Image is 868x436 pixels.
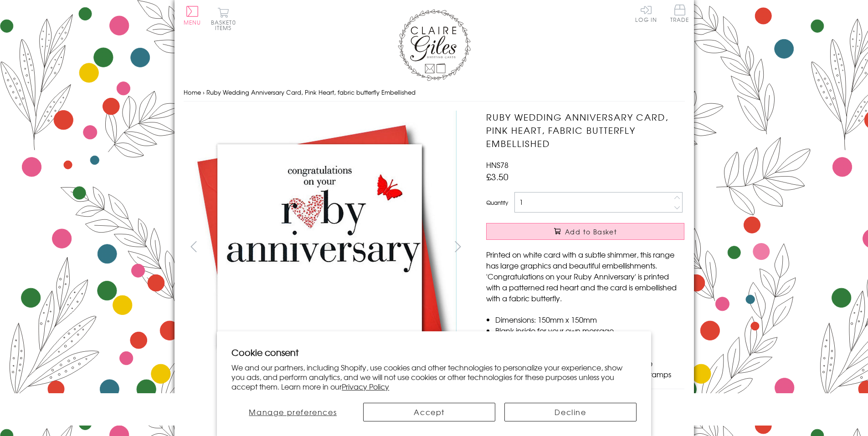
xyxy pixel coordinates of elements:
span: Ruby Wedding Anniversary Card, Pink Heart, fabric butterfly Embellished [206,88,416,96]
span: 0 items [215,18,236,32]
a: Privacy Policy [342,381,389,392]
img: Ruby Wedding Anniversary Card, Pink Heart, fabric butterfly Embellished [468,111,741,384]
li: Blank inside for your own message [495,325,684,336]
button: Accept [363,403,495,421]
img: Ruby Wedding Anniversary Card, Pink Heart, fabric butterfly Embellished [183,111,457,383]
button: Decline [504,403,637,421]
button: Manage preferences [231,403,354,421]
img: Claire Giles Greetings Cards [398,9,471,81]
span: Add to Basket [565,227,617,236]
a: Trade [670,5,689,24]
li: Dimensions: 150mm x 150mm [495,314,684,325]
a: Log In [635,5,657,22]
span: Menu [184,18,201,26]
a: Home [184,88,201,96]
button: prev [184,236,204,257]
h1: Ruby Wedding Anniversary Card, Pink Heart, fabric butterfly Embellished [486,111,684,150]
label: Quantity [486,198,508,207]
button: next [447,236,468,257]
button: Menu [184,6,201,25]
span: HNS78 [486,159,508,170]
button: Basket0 items [211,7,236,30]
p: Printed on white card with a subtle shimmer, this range has large graphics and beautiful embellis... [486,249,684,304]
button: Add to Basket [486,223,684,240]
span: › [203,88,205,96]
span: Manage preferences [249,406,337,417]
nav: breadcrumbs [184,83,685,102]
p: We and our partners, including Shopify, use cookies and other technologies to personalize your ex... [231,363,637,391]
span: £3.50 [486,170,508,183]
h2: Cookie consent [231,346,637,359]
span: Trade [670,5,689,22]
